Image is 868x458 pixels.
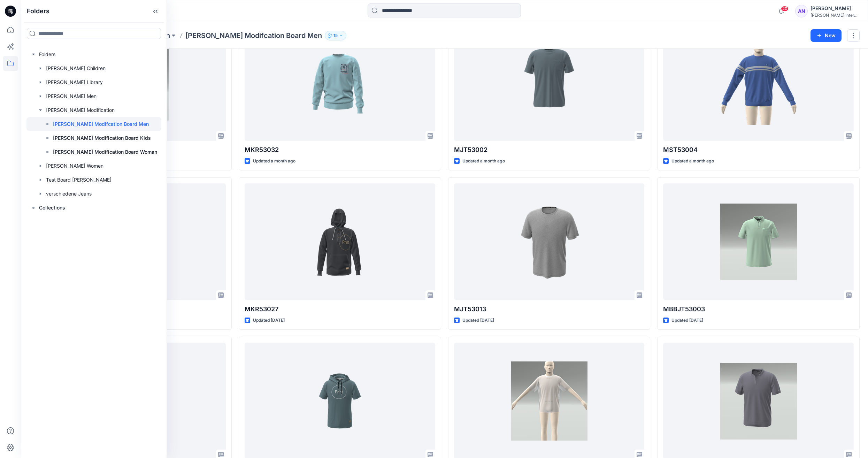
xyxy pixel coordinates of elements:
p: Updated [DATE] [671,317,703,324]
p: MKR53032 [245,145,435,155]
p: Updated a month ago [462,158,505,165]
a: MST53004 [663,24,854,141]
p: 15 [333,32,338,39]
p: Updated a month ago [253,158,295,165]
p: MJT53002 [454,145,645,155]
p: MBBJT53003 [663,304,854,314]
p: Collections [39,204,65,212]
p: MST53004 [663,145,854,155]
button: New [811,29,842,42]
p: [PERSON_NAME] Modification Board Kids [53,134,151,142]
div: [PERSON_NAME] International [811,13,859,18]
span: 20 [781,6,789,12]
p: [PERSON_NAME] Modifcation Board Men [185,31,322,40]
a: MBBJT53003 [663,183,854,300]
p: [PERSON_NAME] Modifcation Board Men [53,120,149,128]
p: MKR53027 [245,304,435,314]
div: AN [795,5,808,17]
p: MJT53013 [454,304,645,314]
p: [PERSON_NAME] Modification Board Woman [53,148,157,156]
a: MKR53027 [245,183,435,300]
a: MKR53032 [245,24,435,141]
a: MJT53013 [454,183,645,300]
p: Updated a month ago [671,158,714,165]
p: Updated [DATE] [462,317,494,324]
div: [PERSON_NAME] [811,4,859,13]
button: 15 [325,31,346,40]
a: MJT53002 [454,24,645,141]
p: Updated [DATE] [253,317,285,324]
